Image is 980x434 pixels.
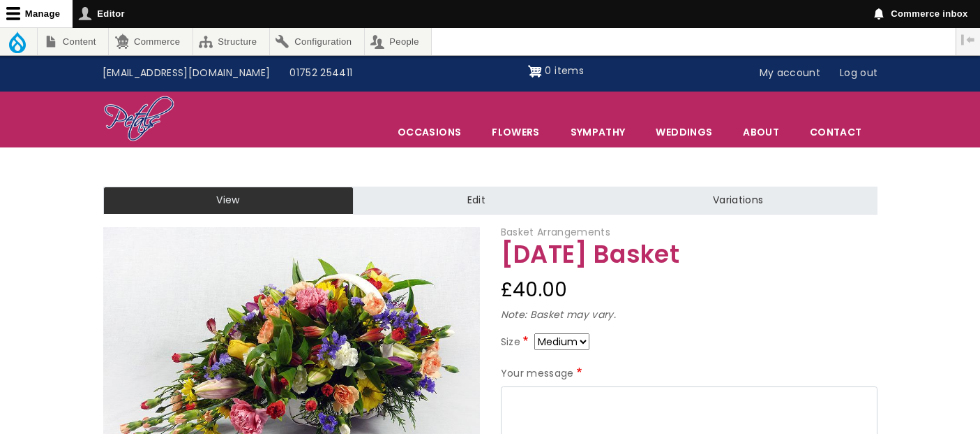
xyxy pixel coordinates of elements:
span: 0 items [545,64,583,78]
button: Vertical orientation [956,28,980,52]
span: Basket Arrangements [501,225,611,239]
span: Weddings [641,117,727,147]
a: [EMAIL_ADDRESS][DOMAIN_NAME] [93,60,280,87]
a: My account [750,60,831,87]
a: Sympathy [556,117,640,147]
a: Shopping cart 0 items [528,60,584,82]
a: Log out [830,60,887,87]
label: Size [501,334,532,351]
span: Occasions [383,117,476,147]
img: Home [103,95,175,144]
a: Edit [354,187,599,215]
nav: Tabs [93,187,888,215]
em: Note: Basket may vary. [501,308,617,321]
a: Variations [599,187,877,215]
a: Content [38,28,108,55]
a: Contact [795,117,876,147]
a: About [728,117,794,147]
a: Structure [193,28,269,55]
h1: [DATE] Basket [501,241,877,268]
a: Configuration [270,28,364,55]
a: 01752 254411 [280,60,362,87]
a: Flowers [477,117,554,147]
img: Shopping cart [528,60,542,82]
a: Commerce [109,28,192,55]
label: Your message [501,366,585,382]
a: View [103,187,354,215]
a: People [365,28,432,55]
div: £40.00 [501,273,877,307]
